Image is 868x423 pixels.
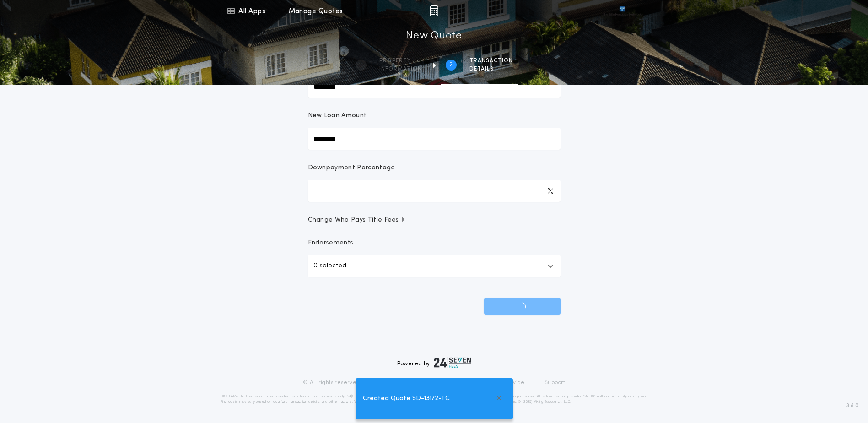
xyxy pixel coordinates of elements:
input: New Loan Amount [308,128,561,150]
input: Sale Price [308,76,561,98]
span: details [469,65,513,73]
button: Change Who Pays Title Fees [308,216,561,225]
h1: New Quote [406,29,462,43]
img: logo [434,357,471,368]
span: Property [379,57,422,65]
img: img [430,5,438,16]
p: Endorsements [308,239,561,248]
img: vs-icon [603,6,641,16]
button: 0 selected [308,255,561,277]
span: Transaction [469,57,513,65]
span: Created Quote SD-13172-TC [363,394,450,404]
p: Downpayment Percentage [308,163,395,173]
p: 0 selected [313,260,346,271]
h2: 2 [449,61,453,69]
p: New Loan Amount [308,111,367,120]
span: information [379,65,422,73]
span: Change Who Pays Title Fees [308,216,406,225]
input: Downpayment Percentage [308,180,561,202]
div: Powered by [397,357,471,368]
